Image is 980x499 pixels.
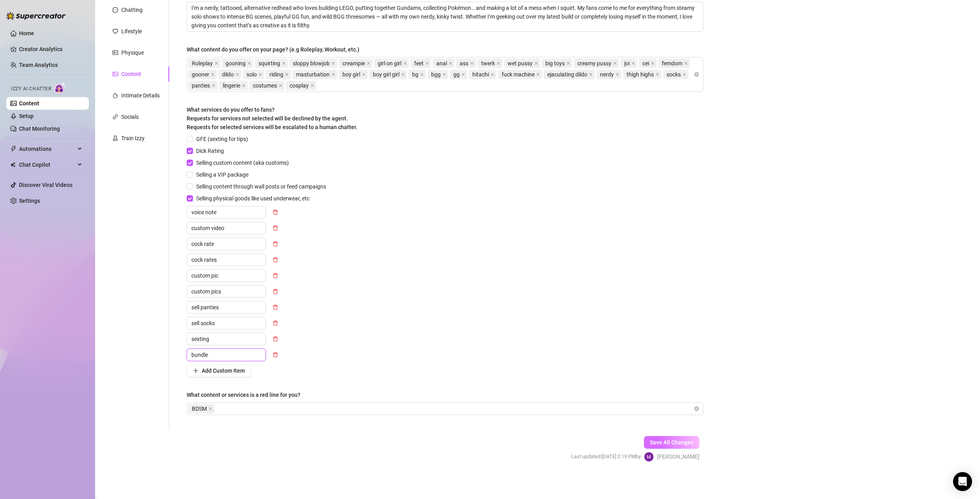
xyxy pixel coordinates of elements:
span: hitachi [472,70,489,79]
span: cosplay [290,81,309,90]
span: close [214,61,218,65]
span: Selling content through wall posts or feed campaigns [193,182,329,191]
span: femdom [662,59,682,68]
input: Enter custom item [187,333,266,345]
span: femdom [658,59,690,68]
span: heart [113,29,118,34]
label: What content or services is a red line for you? [187,390,306,399]
span: delete [273,241,278,247]
span: close [461,72,465,76]
span: close [235,72,239,76]
span: experiment [113,135,118,141]
input: Enter custom item [187,269,266,282]
span: sloppy blowjob [293,59,330,68]
span: close-circle [694,406,699,411]
span: anal [436,59,447,68]
span: close [367,61,371,65]
span: creampie [342,59,365,68]
span: close [208,407,212,411]
button: Add Custom Item [187,364,251,377]
span: close [449,61,453,65]
span: ass [456,59,476,68]
a: Chat Monitoring [19,126,60,132]
span: gooner [188,70,217,79]
span: Selling a VIP package [193,170,252,179]
span: Chat Copilot [19,158,75,171]
span: bgg [431,70,441,79]
span: thunderbolt [10,146,17,152]
span: close [403,61,407,65]
span: close [613,61,617,65]
span: close [425,61,429,65]
span: close [491,72,495,76]
span: masturbation [296,70,330,79]
input: What content or services is a red line for you? [216,404,218,413]
span: feet [414,59,424,68]
span: creamy pussy [577,59,611,68]
span: squirting [258,59,280,68]
span: Roleplay [188,59,220,68]
span: cei [642,59,649,68]
span: panties [192,81,210,90]
span: delete [273,210,278,215]
span: close [282,61,286,65]
span: ejaculating dildo [544,70,595,79]
span: girl on girl [374,59,409,68]
span: bg [409,70,426,79]
span: Last updated: [DATE] 2:19 PM by [571,453,641,461]
span: close [682,72,686,76]
span: close [401,72,405,76]
span: close [331,61,335,65]
span: joi [621,59,637,68]
span: close [258,72,262,76]
a: Creator Analytics [19,43,82,55]
span: solo [246,70,257,79]
span: close [631,61,635,65]
span: close-circle [694,72,699,77]
span: solo [243,70,264,79]
span: close [285,72,289,76]
span: wet pussy [504,59,540,68]
span: Dick Rating [193,147,227,155]
span: close [536,72,540,76]
input: Enter custom item [187,301,266,314]
a: Team Analytics [19,62,58,68]
span: anal [433,59,455,68]
span: gooning [222,59,253,68]
textarea: Describe your niche and what content your fans are looking for in 2-3 sentences [187,2,703,31]
span: picture [113,71,118,77]
span: dildo [218,70,241,79]
input: Enter custom item [187,285,266,298]
span: boy girl [342,70,360,79]
span: close [211,72,215,76]
a: Discover Viral Videos [19,182,73,188]
div: Content [121,70,141,78]
div: Train Izzy [121,134,145,143]
span: close [651,61,655,65]
span: twerk [481,59,495,68]
span: creampie [339,59,373,68]
span: lingerie [219,81,248,90]
label: What content do you offer on your page? (e.g Roleplay, Workout, etc.) [187,45,365,54]
span: close [331,72,335,76]
span: gg [453,70,460,79]
span: socks [667,70,681,79]
span: Automations [19,143,75,155]
span: close [497,61,501,65]
span: gooning [225,59,246,68]
button: Save All Changes [644,436,699,449]
span: feet [411,59,431,68]
span: [PERSON_NAME] [657,452,699,461]
span: costumes [249,81,285,90]
span: boy girl girl [373,70,399,79]
span: fuck machine [498,70,542,79]
span: joi [624,59,630,68]
div: What content do you offer on your page? (e.g Roleplay, Workout, etc.) [187,45,359,54]
span: wet pussy [508,59,533,68]
span: Save All Changes [650,439,693,446]
span: thigh highs [623,70,661,79]
span: dildo [222,70,234,79]
span: delete [273,305,278,310]
span: link [113,114,118,120]
span: sloppy blowjob [289,59,337,68]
